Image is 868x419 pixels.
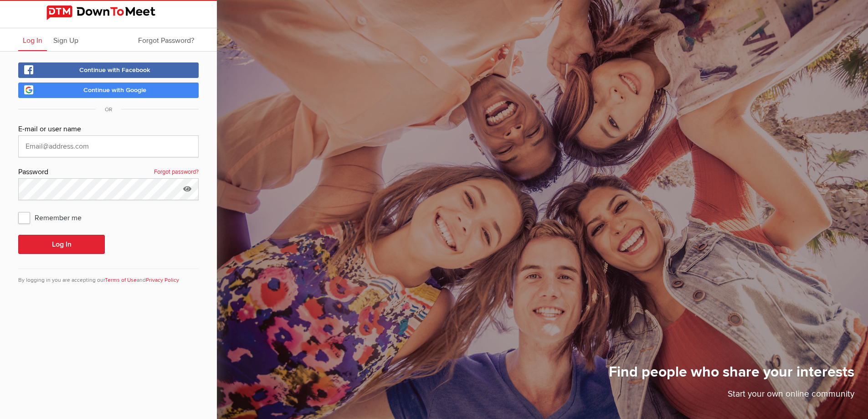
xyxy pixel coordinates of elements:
span: OR [96,106,121,113]
a: Forgot Password? [134,28,199,51]
h1: Find people who share your interests [609,363,854,388]
input: Email@address.com [18,135,199,157]
div: By logging in you are accepting our and [18,269,199,285]
a: Continue with Google [18,83,199,98]
span: Log In [23,36,42,45]
a: Continue with Facebook [18,62,199,78]
span: Continue with Google [83,86,146,94]
a: Forgot password? [154,166,199,178]
span: Remember me [18,209,91,226]
p: Start your own online community [609,388,854,405]
a: Terms of Use [105,277,137,284]
button: Log In [18,235,105,254]
div: Password [18,166,199,178]
a: Privacy Policy [146,277,179,284]
a: Sign Up [49,28,83,51]
span: Forgot Password? [138,36,194,45]
div: E-mail or user name [18,124,199,135]
span: Continue with Facebook [79,66,150,74]
span: Sign Up [53,36,78,45]
a: Log In [18,28,47,51]
img: DownToMeet [46,5,170,20]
